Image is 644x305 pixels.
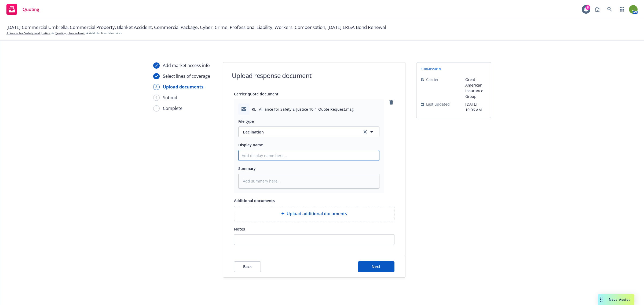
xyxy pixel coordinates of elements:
[362,129,368,135] a: clear selection
[604,4,615,15] a: Search
[598,294,605,305] div: Drag to move
[6,31,50,36] a: Alliance for Safety and Justice
[23,7,39,12] span: Quoting
[586,5,590,10] div: 5
[153,84,160,90] div: 3
[163,94,177,101] div: Submit
[592,4,603,15] a: Report a Bug
[243,264,252,269] span: Back
[89,31,122,36] span: Add declined decision
[153,105,160,111] div: 5
[287,210,347,217] span: Upload additional documents
[252,106,354,112] span: RE_ Alliance for Safety & Justice 10_1 Quote Request.msg
[153,95,160,101] div: 4
[238,127,379,137] button: Declinationclear selection
[239,150,379,161] input: Add display name here...
[163,84,203,90] div: Upload documents
[426,77,439,82] span: Carrier
[421,67,441,71] span: submission
[234,91,279,96] span: Carrier quote document
[238,166,256,171] span: Summary
[609,297,630,302] span: Nova Assist
[163,73,210,79] div: Select lines of coverage
[6,24,386,31] span: [DATE] Commercial Umbrella, Commercial Property, Blanket Accident, Commercial Package, Cyber, Cri...
[372,264,380,269] span: Next
[465,101,487,113] span: [DATE] 10:06 AM
[238,142,263,147] span: Display name
[426,101,450,107] span: Last updated
[234,226,245,232] span: Notes
[243,129,356,135] span: Declination
[4,2,41,17] a: Quoting
[234,206,394,221] div: Upload additional documents
[232,71,312,80] h1: Upload response document
[163,105,182,111] div: Complete
[617,4,627,15] a: Switch app
[238,119,254,124] span: File type
[358,261,394,272] button: Next
[629,5,638,14] img: photo
[598,294,634,305] button: Nova Assist
[465,77,487,99] span: Great American Insurance Group
[388,99,394,106] a: remove
[234,261,261,272] button: Back
[234,198,275,203] span: Additional documents
[163,62,210,69] div: Add market access info
[55,31,85,36] a: Quoting plan submit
